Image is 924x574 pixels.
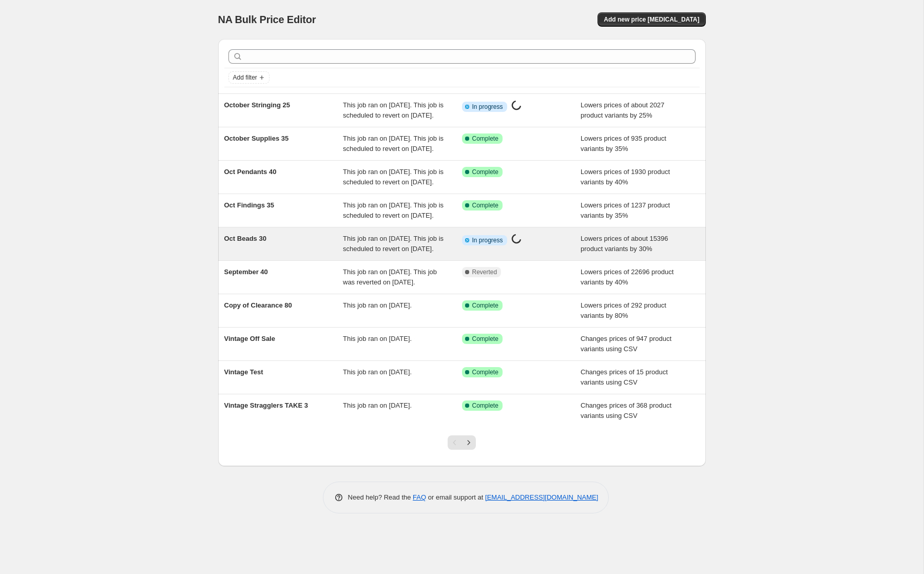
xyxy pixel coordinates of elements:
[343,301,412,309] span: This job ran on [DATE].
[343,135,444,152] span: This job ran on [DATE]. This job is scheduled to revert on [DATE].
[472,135,498,143] span: Complete
[581,135,666,152] span: Lowers prices of 935 product variants by 35%
[224,201,275,209] span: Oct Findings 35
[233,73,257,82] span: Add filter
[224,335,275,342] span: Vintage Off Sale
[581,268,673,286] span: Lowers prices of 22696 product variants by 40%
[581,368,668,386] span: Changes prices of 15 product variants using CSV
[343,368,412,376] span: This job ran on [DATE].
[461,435,476,450] button: Next
[218,14,316,25] span: NA Bulk Price Editor
[224,235,266,242] span: Oct Beads 30
[343,268,437,286] span: This job ran on [DATE]. This job was reverted on [DATE].
[472,168,498,176] span: Complete
[413,493,426,501] a: FAQ
[598,12,705,27] button: Add new price [MEDICAL_DATA]
[581,201,670,219] span: Lowers prices of 1237 product variants by 35%
[224,301,292,309] span: Copy of Clearance 80
[581,168,670,186] span: Lowers prices of 1930 product variants by 40%
[472,236,503,244] span: In progress
[472,201,498,209] span: Complete
[224,135,289,142] span: October Supplies 35
[343,235,444,253] span: This job ran on [DATE]. This job is scheduled to revert on [DATE].
[472,301,498,310] span: Complete
[448,435,476,450] nav: Pagination
[343,335,412,342] span: This job ran on [DATE].
[581,301,666,319] span: Lowers prices of 292 product variants by 80%
[604,15,699,24] span: Add new price [MEDICAL_DATA]
[348,493,413,501] span: Need help? Read the
[343,168,444,186] span: This job ran on [DATE]. This job is scheduled to revert on [DATE].
[472,401,498,410] span: Complete
[343,201,444,219] span: This job ran on [DATE]. This job is scheduled to revert on [DATE].
[224,368,263,376] span: Vintage Test
[224,401,309,409] span: Vintage Stragglers TAKE 3
[228,71,269,84] button: Add filter
[343,101,444,119] span: This job ran on [DATE]. This job is scheduled to revert on [DATE].
[224,168,277,176] span: Oct Pendants 40
[485,493,598,501] a: [EMAIL_ADDRESS][DOMAIN_NAME]
[472,368,498,376] span: Complete
[343,401,412,409] span: This job ran on [DATE].
[472,335,498,343] span: Complete
[472,268,497,276] span: Reverted
[426,493,485,501] span: or email support at
[224,101,291,109] span: October Stringing 25
[581,401,671,419] span: Changes prices of 368 product variants using CSV
[472,103,503,111] span: In progress
[224,268,268,276] span: September 40
[581,235,668,253] span: Lowers prices of about 15396 product variants by 30%
[581,101,664,119] span: Lowers prices of about 2027 product variants by 25%
[581,335,671,353] span: Changes prices of 947 product variants using CSV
